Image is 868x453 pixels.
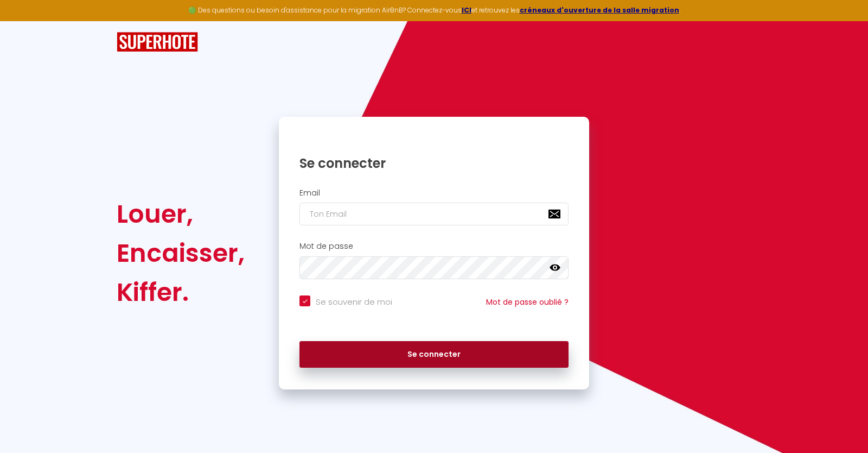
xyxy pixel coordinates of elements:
a: ICI [462,5,471,15]
div: Louer, [117,194,245,234]
img: SuperHote logo [117,32,198,52]
h1: Se connecter [299,155,569,172]
input: Ton Email [299,203,569,225]
h2: Email [299,188,569,198]
button: Se connecter [299,341,569,368]
div: Encaisser, [117,234,245,273]
h2: Mot de passe [299,242,569,251]
a: Mot de passe oublié ? [486,297,569,307]
button: Ouvrir le widget de chat LiveChat [9,4,41,37]
a: créneaux d'ouverture de la salle migration [520,5,679,15]
div: Kiffer. [117,273,245,312]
